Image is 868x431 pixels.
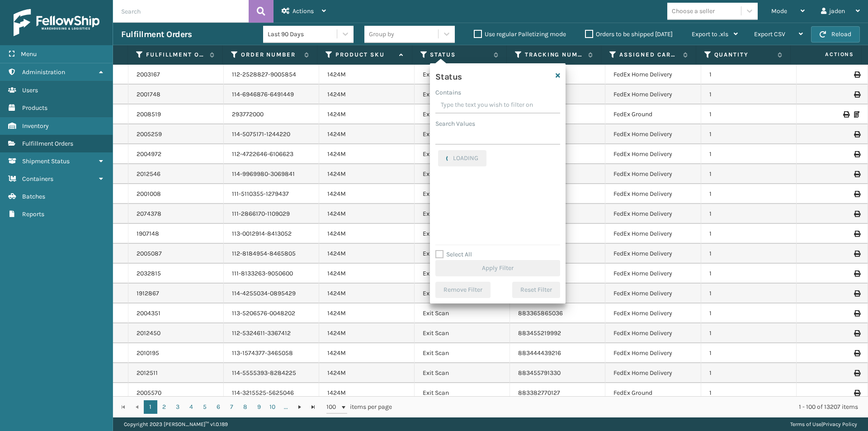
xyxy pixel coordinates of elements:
[137,269,161,278] a: 2032815
[327,329,346,337] a: 1424M
[252,400,266,414] a: 9
[854,350,859,356] i: Print Label
[605,284,701,303] td: FedEx Home Delivery
[293,400,307,414] a: Go to the next page
[823,421,857,427] a: Privacy Policy
[701,264,797,284] td: 1
[327,90,346,98] a: 1424M
[790,417,857,431] div: |
[327,309,346,317] a: 1424M
[224,204,319,224] td: 111-2866170-1109029
[14,9,99,36] img: logo
[701,224,797,244] td: 1
[326,400,392,414] span: items per page
[415,264,510,284] td: Exit Scan
[415,363,510,383] td: Exit Scan
[701,303,797,323] td: 1
[171,400,184,414] a: 3
[605,65,701,85] td: FedEx Home Delivery
[279,400,293,414] a: ...
[22,175,53,183] span: Containers
[22,210,44,218] span: Reports
[605,264,701,284] td: FedEx Home Delivery
[224,303,319,323] td: 113-5206576-0048202
[310,403,317,411] span: Go to the last page
[137,189,161,199] a: 2001008
[415,343,510,363] td: Exit Scan
[137,349,159,358] a: 2010195
[701,104,797,124] td: 1
[701,363,797,383] td: 1
[224,244,319,264] td: 112-8184954-8465805
[701,284,797,303] td: 1
[224,65,319,85] td: 112-2528827-9005854
[793,47,859,62] span: Actions
[224,164,319,184] td: 114-9969980-3069841
[224,363,319,383] td: 114-5555393-8284225
[224,104,319,124] td: 293772000
[327,349,346,357] a: 1424M
[21,50,37,58] span: Menu
[605,244,701,264] td: FedEx Home Delivery
[605,204,701,224] td: FedEx Home Delivery
[327,250,346,257] a: 1424M
[854,390,859,396] i: Print Label
[701,323,797,343] td: 1
[854,330,859,336] i: Print Label
[854,111,859,118] i: Print Packing Slip
[137,329,160,338] a: 2012450
[212,400,225,414] a: 6
[224,184,319,204] td: 111-5110355-1279437
[224,264,319,284] td: 111-8133263-9050600
[241,51,300,59] label: Order Number
[327,369,346,377] a: 1424M
[327,71,346,78] a: 1424M
[137,309,160,318] a: 2004351
[369,29,394,39] div: Group by
[854,191,859,197] i: Print Label
[137,289,159,298] a: 1912867
[415,323,510,343] td: Exit Scan
[296,403,303,411] span: Go to the next page
[518,369,561,377] a: 883455791330
[137,150,161,159] a: 2004972
[854,131,859,137] i: Print Label
[198,400,212,414] a: 5
[415,124,510,144] td: Exit Scan
[22,193,45,200] span: Batches
[701,85,797,104] td: 1
[22,68,65,76] span: Administration
[854,151,859,157] i: Print Label
[224,224,319,244] td: 113-0012914-8413052
[435,251,472,258] label: Select All
[224,124,319,144] td: 114-5075171-1244220
[124,417,228,431] p: Copyright 2023 [PERSON_NAME]™ v 1.0.189
[701,144,797,164] td: 1
[605,85,701,104] td: FedEx Home Delivery
[224,85,319,104] td: 114-6946876-6491449
[701,383,797,403] td: 1
[585,30,673,38] label: Orders to be shipped [DATE]
[137,130,162,139] a: 2005259
[605,124,701,144] td: FedEx Home Delivery
[435,97,560,114] input: Type the text you wish to filter on
[790,421,821,427] a: Terms of Use
[268,29,338,39] div: Last 90 Days
[435,282,491,298] button: Remove Filter
[121,29,192,40] h3: Fulfillment Orders
[605,144,701,164] td: FedEx Home Delivery
[327,389,346,397] a: 1424M
[771,7,787,15] span: Mode
[184,400,198,414] a: 4
[415,144,510,164] td: Exit Scan
[854,211,859,217] i: Print Label
[225,400,239,414] a: 7
[605,343,701,363] td: FedEx Home Delivery
[605,323,701,343] td: FedEx Home Delivery
[137,209,161,218] a: 2074378
[518,349,561,357] a: 883444439216
[415,104,510,124] td: Exit Scan
[224,284,319,303] td: 114-4255034-0895429
[430,51,489,59] label: Status
[137,70,160,79] a: 2003167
